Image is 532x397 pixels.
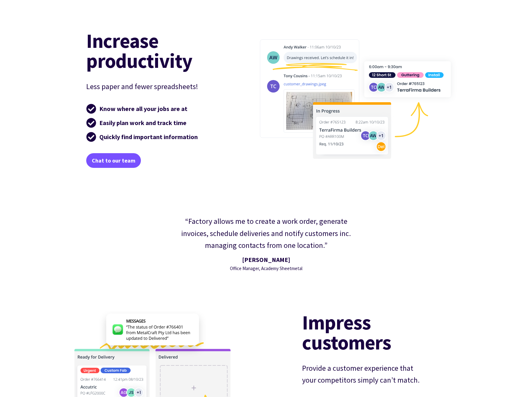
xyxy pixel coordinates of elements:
[99,105,187,113] strong: Know where all your jobs are at
[302,312,446,352] h2: Impress customers
[428,329,532,397] iframe: Chat Widget
[86,153,141,168] a: Chat to our team
[173,215,359,251] div: “Factory allows me to create a work order, generate invoices, schedule deliveries and notify cust...
[86,81,230,93] p: Less paper and fewer spreadsheets!
[99,133,198,141] strong: Quickly find important information
[230,265,302,272] div: Office Manager, Academy Sheetmetal
[86,31,230,71] h2: Increase productivity
[99,119,186,127] strong: Easily plan work and track time
[302,362,420,386] p: Provide a customer experience that your competitors simply can’t match.
[242,256,290,264] strong: [PERSON_NAME]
